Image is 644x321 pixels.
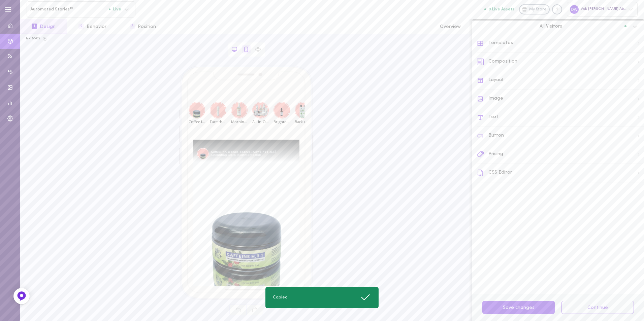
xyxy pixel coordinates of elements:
div: Right arrow [247,140,300,243]
div: fs-18502 [26,36,40,41]
span: Coffee Infused Scalp Scrub – Caffeine H.R.T. | Exfoliating Scalp Treatment Scrub [189,120,205,123]
div: All-in-One Glow Bundle | Natural Skincare Routine Set [252,102,269,123]
div: Back to Nature Aloe Vera Shampoo & Deep Conditioner System | Hydrating & Scalp-Soothing Vegan Hai... [295,102,311,123]
a: 9 Live Assets [484,7,519,12]
span: All-in-One Glow Bundle | Natural Skincare Routine Set [252,120,269,123]
span: Back to Nature Aloe [PERSON_NAME] Shampoo & Deep Conditioner System | Hydrating & Scalp-Soothing ... [295,120,311,123]
div: Coffee Infused Scalp Scrub – Caffeine H.R.T. | Exfoliating Scalp Treatment Scrub [189,102,205,123]
span: Automated Stories™ [30,7,109,12]
button: 1Design [20,19,67,34]
span: Live [109,7,121,11]
div: Image [477,90,644,108]
div: Knowledge center [552,4,562,14]
div: Face the Sun Mineral Sunscreen SPF 33 [210,102,226,123]
div: Text [477,108,644,127]
a: My Store [519,4,550,14]
span: Undo [229,304,246,315]
button: 3Position [118,19,167,34]
div: Composition [477,53,644,71]
img: Feedback Button [17,291,27,301]
div: Brighter Days Vitamin C Serum for Radiant, Even-Toned Skin [273,102,290,123]
div: Layout [477,71,644,90]
button: Save changes [482,301,555,314]
span: 1 [32,24,37,29]
button: Overview [428,19,472,34]
span: Redo [246,304,263,315]
span: Brighter Days Vitamin C Serum for Radiant, Even-Toned Skin [273,120,290,123]
div: Pricing [477,145,644,164]
div: Ask [PERSON_NAME] About Hair & Health [567,2,638,16]
div: Morning Mist Hydrating Toner – Daily Hydration & Skin Refresh [231,102,248,123]
span: 3 [130,24,135,29]
button: Continue [561,301,634,314]
div: Button [477,127,644,145]
button: 2Behavior [67,19,118,34]
span: All Visitors [540,23,562,29]
span: 2 [78,24,84,29]
div: Templates [477,34,644,53]
span: My Store [529,7,547,13]
div: CSS Editor [477,164,644,182]
span: Face the Sun Mineral Sunscreen SPF 33 [210,120,226,123]
button: 9 Live Assets [484,7,514,11]
span: Morning Mist Hydrating Toner – Daily Hydration & Skin Refresh [231,120,248,123]
span: Copied [273,295,288,300]
div: Left arrow [193,140,247,243]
